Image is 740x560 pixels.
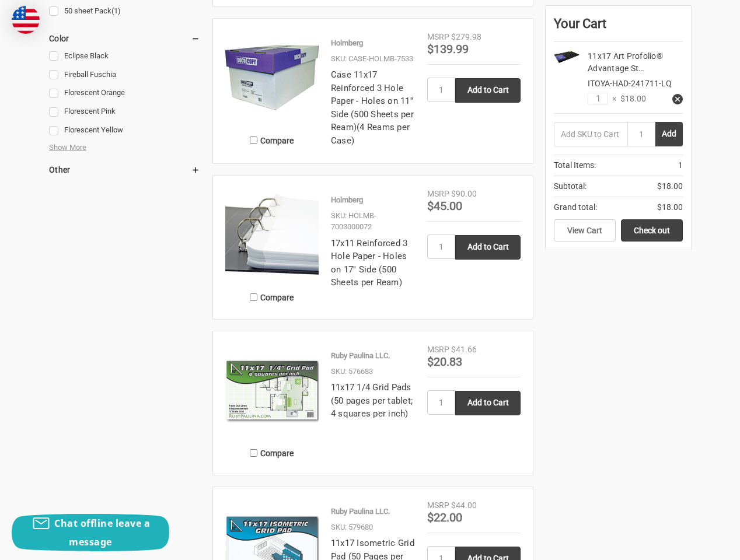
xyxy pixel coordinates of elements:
[331,194,363,206] p: Holmberg
[427,199,462,213] span: $45.00
[54,517,150,548] span: Chat offline leave a message
[621,219,683,242] a: Check out
[111,6,121,15] span: (1)
[49,123,200,138] a: Florescent Yellow
[427,42,469,56] span: $139.99
[225,188,319,281] img: 17x11 Reinforced 3 Hole Paper - Holes on 17'' Side (500 Sheets per Ream)
[554,180,587,192] span: Subtotal:
[608,93,616,105] span: ×
[554,219,616,242] a: View Cart
[49,85,200,101] a: Florescent Orange
[12,6,40,34] img: duty and tax information for United States
[678,159,683,171] span: 1
[250,136,257,144] input: Compare
[657,201,683,213] span: $18.00
[657,180,683,192] span: $18.00
[554,159,596,171] span: Total Items:
[644,528,740,560] iframe: Google Customer Reviews
[588,51,663,73] a: 11x17 Art Profolio® Advantage St…
[331,37,363,49] p: Holmberg
[588,79,672,88] span: ITOYA-HAD-241711-LQ
[49,3,200,19] a: 50 sheet Pack
[49,32,200,45] h5: Color
[331,238,408,288] a: 17x11 Reinforced 3 Hole Paper - Holes on 17'' Side (500 Sheets per Ream)
[331,506,390,517] p: Ruby Paulina LLC.
[455,78,521,103] input: Add to Cart
[427,31,449,43] div: MSRP
[655,122,683,146] button: Add
[49,163,200,177] h5: Other
[225,344,319,437] img: 11x17 1/4 Grid Pads (50 pages per tablet; 4 squares per inch)
[455,235,521,260] input: Add to Cart
[250,449,257,457] input: Compare
[225,443,319,463] label: Compare
[451,345,477,354] span: $41.66
[49,67,200,83] a: Fireball Fuschia
[49,48,200,64] a: Eclipse Black
[12,514,169,551] button: Chat offline leave a message
[451,189,477,198] span: $90.00
[331,382,413,419] a: 11x17 1/4 Grid Pads (50 pages per tablet; 4 squares per inch)
[451,32,481,41] span: $279.98
[427,344,449,356] div: MSRP
[427,188,449,200] div: MSRP
[427,499,449,512] div: MSRP
[554,51,580,63] img: 11x17 Art Profolio® Advantage Storage/Display Book DISCONTINUED
[427,355,462,369] span: $20.83
[331,350,390,362] p: Ruby Paulina LLC.
[554,201,597,213] span: Grand total:
[427,510,462,524] span: $22.00
[554,14,683,42] div: Your Cart
[250,293,257,301] input: Compare
[554,122,627,146] input: Add SKU to Cart
[331,69,414,146] a: Case 11x17 Reinforced 3 Hole Paper - Holes on 11'' Side (500 Sheets per Ream)(4 Reams per Case)
[451,501,477,510] span: $44.00
[455,391,521,415] input: Add to Cart
[225,288,319,307] label: Compare
[616,93,646,105] span: $18.00
[331,521,373,533] p: SKU: 579680
[225,131,319,150] label: Compare
[49,104,200,120] a: Florescent Pink
[49,142,86,153] span: Show More
[331,210,415,233] p: SKU: HOLMB-7003000072
[331,366,373,377] p: SKU: 576683
[331,53,413,65] p: SKU: CASE-HOLMB-7533
[225,31,319,124] img: Case 11x17 Reinforced 3 Hole Paper - Holes on 11'' Side (500 Sheets per package)(4 Reams per Case)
